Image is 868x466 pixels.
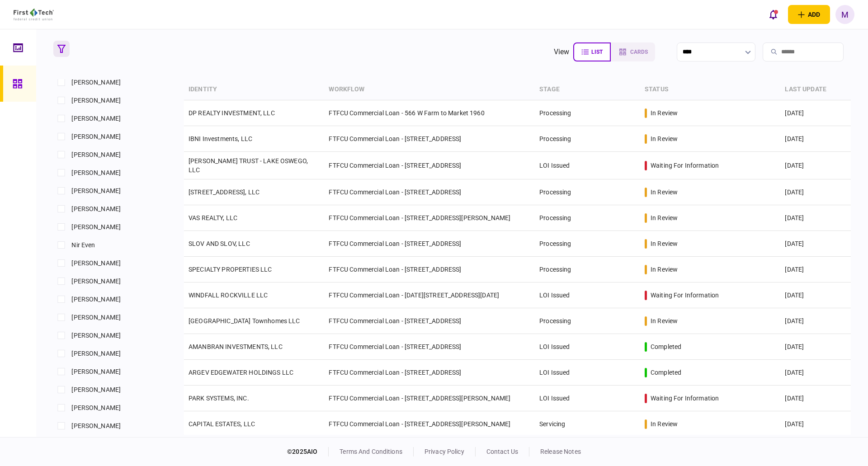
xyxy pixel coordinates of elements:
td: LOI Issued [535,334,640,360]
td: [DATE] [780,205,850,231]
td: FTFCU Commercial Loan - [STREET_ADDRESS] [324,308,535,334]
span: [PERSON_NAME] [71,259,121,268]
td: [DATE] [780,231,850,257]
td: [DATE] [780,308,850,334]
td: [DATE] [780,360,850,386]
td: [DATE] [780,126,850,152]
td: FTFCU Commercial Loan - [STREET_ADDRESS] [324,152,535,179]
span: [PERSON_NAME] [71,421,121,431]
td: FTFCU Commercial Loan - 566 W Farm to Market 1960 [324,100,535,126]
td: FTFCU Commercial Loan - [STREET_ADDRESS] [324,179,535,205]
th: identity [184,79,324,100]
a: [STREET_ADDRESS], LLC [189,188,259,196]
span: [PERSON_NAME] [71,331,121,340]
th: status [640,79,780,100]
div: in review [651,213,678,222]
th: last update [780,79,850,100]
a: VAS REALTY, LLC [189,214,237,221]
a: privacy policy [425,448,464,455]
td: FTFCU Commercial Loan - [STREET_ADDRESS][PERSON_NAME] [324,205,535,231]
button: open notifications list [764,5,783,24]
td: [DATE] [780,334,850,360]
a: SPECIALTY PROPERTIES LLC [189,266,272,273]
span: [PERSON_NAME] [71,132,121,141]
td: FTFCU Commercial Loan - [STREET_ADDRESS] [324,126,535,152]
span: [PERSON_NAME] [71,96,121,105]
td: Processing [535,205,640,231]
button: list [573,42,611,61]
td: Processing [535,100,640,126]
a: IBNI Investments, LLC [189,135,252,142]
td: Processing [535,231,640,257]
div: completed [651,368,681,377]
span: [PERSON_NAME] [71,295,121,304]
div: waiting for information [651,394,719,403]
a: SLOV AND SLOV, LLC [189,240,250,247]
td: LOI Issued [535,386,640,411]
a: contact us [486,448,518,455]
div: in review [651,419,678,428]
a: PARK SYSTEMS, INC. [189,395,249,402]
td: [DATE] [780,100,850,126]
div: in review [651,239,678,248]
a: WINDFALL ROCKVILLE LLC [189,292,268,299]
span: [PERSON_NAME] [71,367,121,377]
div: in review [651,188,678,197]
td: FTFCU Commercial Loan - [STREET_ADDRESS] [324,334,535,360]
span: [PERSON_NAME] [71,150,121,160]
a: [PERSON_NAME] TRUST - LAKE OSWEGO, LLC [189,157,308,174]
span: [PERSON_NAME] [71,313,121,322]
div: waiting for information [651,291,719,300]
th: stage [535,79,640,100]
button: M [835,5,854,24]
span: [PERSON_NAME] [71,186,121,196]
span: [PERSON_NAME] [71,349,121,358]
span: [PERSON_NAME] [71,204,121,214]
span: [PERSON_NAME] [71,222,121,232]
span: cards [630,49,648,55]
td: Servicing [535,411,640,437]
span: Nir Even [71,240,95,250]
th: workflow [324,79,535,100]
a: release notes [540,448,581,455]
span: [PERSON_NAME] [71,168,121,178]
td: FTFCU Commercial Loan - [STREET_ADDRESS][PERSON_NAME] [324,411,535,437]
a: AMANBRAN INVESTMENTS, LLC [189,343,283,350]
div: completed [651,342,681,351]
td: FTFCU Commercial Loan - [STREET_ADDRESS] [324,360,535,386]
img: client company logo [14,9,54,20]
span: list [591,49,603,55]
div: © 2025 AIO [287,447,329,457]
td: LOI Issued [535,152,640,179]
td: [DATE] [780,152,850,179]
div: in review [651,265,678,274]
td: Processing [535,257,640,282]
a: DP REALTY INVESTMENT, LLC [189,109,275,117]
span: [PERSON_NAME] [71,78,121,87]
span: [PERSON_NAME] [71,403,121,413]
a: CAPITAL ESTATES, LLC [189,420,255,428]
td: Processing [535,126,640,152]
span: [PERSON_NAME] [71,277,121,286]
div: view [554,47,570,57]
div: in review [651,134,678,143]
td: FTFCU Commercial Loan - [DATE][STREET_ADDRESS][DATE] [324,282,535,308]
div: in review [651,316,678,325]
td: FTFCU Commercial Loan - [STREET_ADDRESS] [324,231,535,257]
td: LOI Issued [535,282,640,308]
div: in review [651,108,678,118]
a: [GEOGRAPHIC_DATA] Townhomes LLC [189,317,300,325]
td: FTFCU Commercial Loan - [STREET_ADDRESS][PERSON_NAME] [324,386,535,411]
a: ARGEV EDGEWATER HOLDINGS LLC [189,369,293,376]
td: [DATE] [780,257,850,282]
button: cards [611,42,655,61]
span: [PERSON_NAME] [71,114,121,123]
span: [PERSON_NAME] [71,385,121,395]
td: [DATE] [780,386,850,411]
td: LOI Issued [535,360,640,386]
td: FTFCU Commercial Loan - [STREET_ADDRESS] [324,257,535,282]
a: terms and conditions [340,448,402,455]
td: [DATE] [780,282,850,308]
div: waiting for information [651,161,719,170]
